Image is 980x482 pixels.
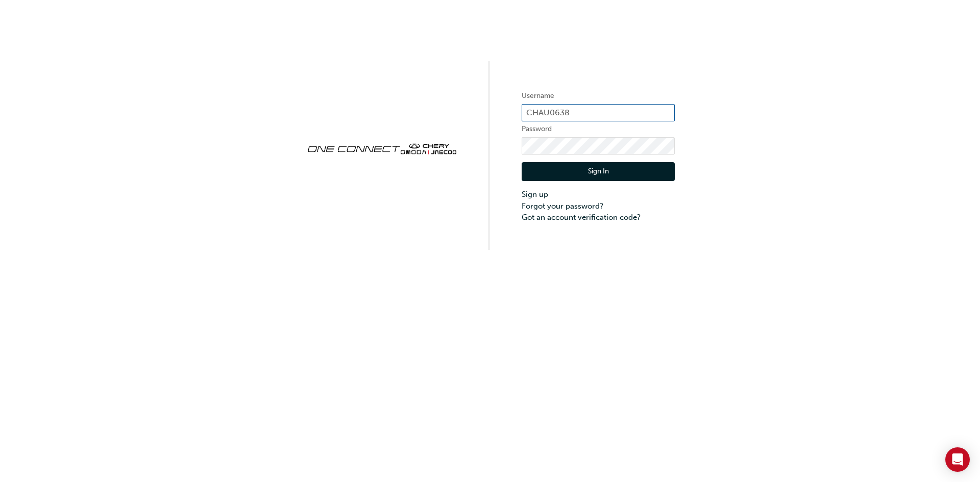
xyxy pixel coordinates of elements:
a: Got an account verification code? [522,212,675,223]
input: Username [522,104,675,121]
label: Password [522,123,675,135]
a: Forgot your password? [522,200,675,212]
label: Username [522,90,675,102]
div: Open Intercom Messenger [945,447,970,472]
img: oneconnect [305,135,458,161]
a: Sign up [522,189,675,200]
button: Sign In [522,162,675,182]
